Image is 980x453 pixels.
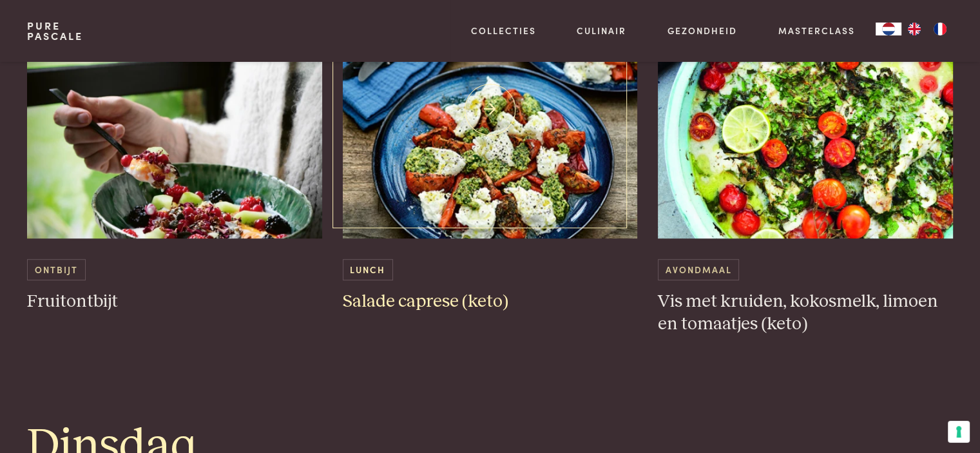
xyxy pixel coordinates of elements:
[343,291,638,313] h3: Salade caprese (keto)
[343,259,393,280] span: Lunch
[471,24,536,37] a: Collecties
[27,259,85,280] span: Ontbijt
[876,23,901,35] a: NL
[927,23,953,35] a: FR
[876,23,901,35] div: Language
[658,259,739,280] span: Avondmaal
[577,24,626,37] a: Culinair
[27,21,83,41] a: PurePascale
[901,23,953,35] ul: Language list
[876,23,953,35] aside: Language selected: Nederlands
[658,291,953,335] h3: Vis met kruiden, kokosmelk, limoen en tomaatjes (keto)
[901,23,927,35] a: EN
[668,24,737,37] a: Gezondheid
[778,24,855,37] a: Masterclass
[948,421,970,443] button: Uw voorkeuren voor toestemming voor trackingtechnologieën
[27,291,322,313] h3: Fruitontbijt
